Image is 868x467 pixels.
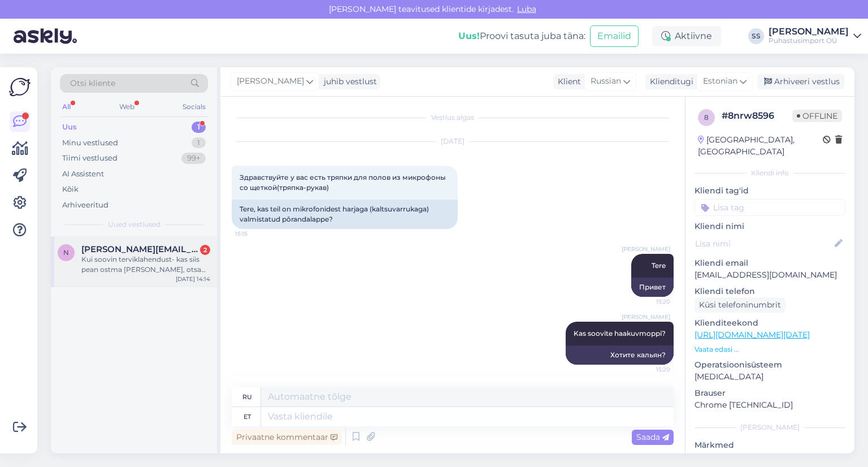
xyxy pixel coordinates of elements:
span: 15:20 [628,297,670,306]
div: Minu vestlused [62,137,118,149]
p: Kliendi nimi [695,220,845,232]
a: [PERSON_NAME]Puhastusimport OÜ [769,27,861,45]
div: Kui soovin terviklahendust- kas siis pean ostma [PERSON_NAME], otsa [PERSON_NAME]? Kas midagi veel [81,254,210,275]
span: 15:20 [628,365,670,374]
span: Kas soovite haakuvmoppi? [574,329,666,338]
div: et [244,407,251,426]
span: Offline [792,110,842,122]
span: 15:15 [235,230,277,238]
p: Klienditeekond [695,317,845,329]
p: Kliendi telefon [695,286,845,297]
div: Socials [180,100,208,114]
div: Klienditugi [645,76,693,88]
div: [DATE] 14:14 [176,275,210,283]
span: Estonian [703,75,737,88]
input: Lisa nimi [695,237,832,250]
p: Operatsioonisüsteem [695,359,845,371]
p: Märkmed [695,439,845,451]
div: Arhiveeri vestlus [757,74,844,89]
div: Küsi telefoninumbrit [695,297,785,313]
div: ru [242,387,252,407]
p: Kliendi email [695,257,845,269]
img: Askly Logo [9,76,31,98]
div: Uus [62,122,77,133]
b: Uus! [458,31,480,41]
div: 99+ [181,153,206,164]
div: SS [748,28,764,44]
div: Хотите кальян? [566,345,674,365]
div: Tiimi vestlused [62,153,118,164]
span: 8 [704,113,709,122]
div: [PERSON_NAME] [769,27,849,36]
div: 2 [200,245,210,255]
div: AI Assistent [62,168,104,180]
span: Здравствуйте у вас есть тряпки для полов из микрофоны со щеткой(тряпка-рукав) [240,173,448,192]
div: juhib vestlust [319,76,377,88]
p: Chrome [TECHNICAL_ID] [695,399,845,411]
span: nelli.kuusik@gmail.com [81,244,199,254]
div: Привет [631,278,674,297]
a: [URL][DOMAIN_NAME][DATE] [695,330,810,340]
span: n [63,248,69,257]
span: Tere [652,261,666,270]
div: 1 [192,137,206,149]
span: Uued vestlused [108,219,160,230]
div: Kliendi info [695,168,845,178]
div: # 8nrw8596 [722,109,792,123]
div: Klient [553,76,581,88]
div: [DATE] [232,136,674,146]
p: [MEDICAL_DATA] [695,371,845,383]
div: Vestlus algas [232,113,674,123]
p: Kliendi tag'id [695,185,845,197]
div: Puhastusimport OÜ [769,36,849,45]
div: Web [117,100,137,114]
span: [PERSON_NAME] [237,75,304,88]
div: Arhiveeritud [62,200,108,211]
div: [PERSON_NAME] [695,422,845,433]
span: Russian [591,75,621,88]
p: Vaata edasi ... [695,344,845,354]
div: Privaatne kommentaar [232,430,342,445]
div: Proovi tasuta juba täna: [458,29,585,43]
span: Otsi kliente [70,77,115,89]
span: [PERSON_NAME] [622,313,670,321]
div: 1 [192,122,206,133]
span: Luba [514,4,540,14]
div: Aktiivne [652,26,721,46]
button: Emailid [590,25,639,47]
p: [EMAIL_ADDRESS][DOMAIN_NAME] [695,269,845,281]
span: [PERSON_NAME] [622,245,670,253]
p: Brauser [695,387,845,399]
div: Kõik [62,184,79,195]
div: All [60,100,73,114]
div: [GEOGRAPHIC_DATA], [GEOGRAPHIC_DATA] [698,134,823,158]
input: Lisa tag [695,199,845,216]
span: Saada [636,432,669,442]
div: Tere, kas teil on mikrofonidest harjaga (kaltsuvarrukaga) valmistatud põrandalappe? [232,200,458,229]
